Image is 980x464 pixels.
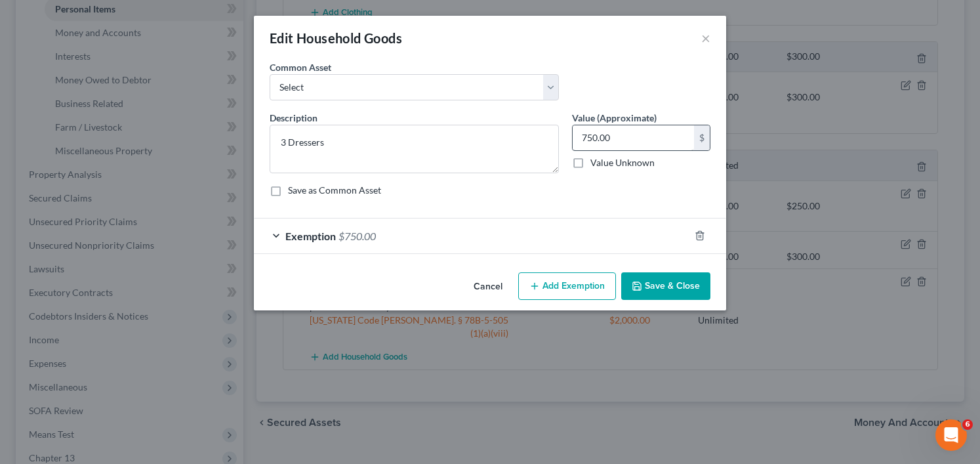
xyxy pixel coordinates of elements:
span: $750.00 [338,230,376,242]
label: Value Unknown [590,156,655,169]
button: Save & Close [621,272,710,300]
label: Value (Approximate) [572,111,657,125]
label: Common Asset [270,60,331,74]
button: Add Exemption [518,272,616,300]
span: 6 [962,419,973,430]
div: $ [694,125,710,150]
span: Description [270,112,317,123]
button: × [701,30,710,46]
button: Cancel [463,274,513,300]
div: Edit Household Goods [270,29,402,47]
span: Exemption [285,230,336,242]
input: 0.00 [573,125,694,150]
iframe: Intercom live chat [935,419,967,451]
label: Save as Common Asset [288,184,381,197]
